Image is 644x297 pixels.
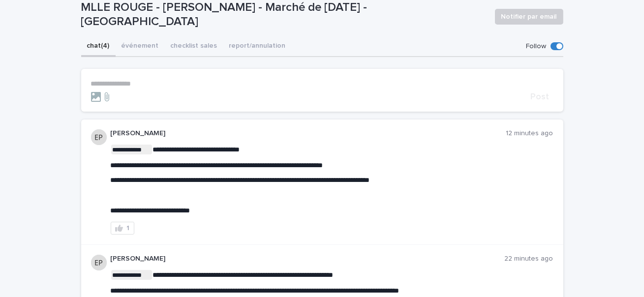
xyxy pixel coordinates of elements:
button: report/annulation [223,36,292,57]
span: Post [531,92,550,101]
p: [PERSON_NAME] [111,255,505,263]
button: chat (4) [81,36,116,57]
p: [PERSON_NAME] [111,129,506,138]
p: Follow [526,42,547,51]
p: 22 minutes ago [505,255,553,263]
button: Notifier par email [495,9,563,25]
div: 1 [127,225,130,232]
button: événement [116,36,165,57]
button: checklist sales [165,36,223,57]
p: MLLE ROUGE - [PERSON_NAME] - Marché de [DATE] - [GEOGRAPHIC_DATA] [81,0,487,29]
button: 1 [111,222,134,235]
p: 12 minutes ago [506,129,553,138]
button: Post [527,92,553,101]
span: Notifier par email [501,12,557,22]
